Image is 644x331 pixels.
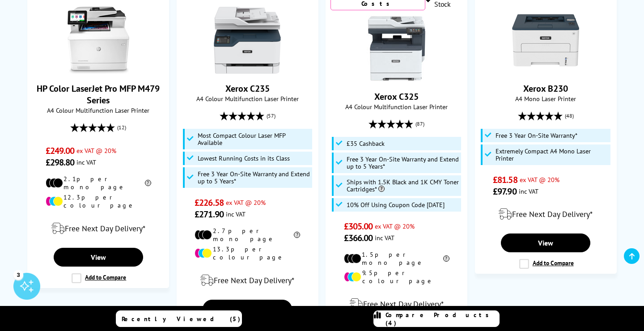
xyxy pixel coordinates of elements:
span: inc VAT [226,210,246,218]
span: A4 Colour Multifunction Laser Printer [330,102,462,111]
span: (12) [117,119,126,136]
span: £35 Cashback [347,140,385,147]
label: Add to Compare [72,273,126,283]
a: View [501,233,590,252]
a: Xerox B230 [523,83,568,94]
span: Recently Viewed (5) [122,315,241,323]
span: Compare Products (4) [386,311,499,327]
span: £305.00 [344,221,373,232]
span: £298.80 [46,157,75,168]
a: Xerox C325 [363,75,430,84]
div: modal_delivery [480,202,612,227]
span: A4 Colour Multifunction Laser Printer [32,106,164,115]
span: Free 3 Year On-Site Warranty and Extend up to 5 Years* [198,170,310,185]
a: Xerox B230 [512,67,579,76]
img: Xerox C325 [363,15,430,82]
span: 10% Off Using Coupon Code [DATE] [347,201,445,208]
span: ex VAT @ 20% [76,146,116,155]
span: Extremely Compact A4 Mono Laser Printer [496,148,608,162]
a: Compare Products (4) [373,310,500,327]
span: (87) [415,115,424,132]
label: Add to Compare [519,259,574,269]
li: 2.1p per mono page [46,175,151,191]
span: (48) [565,107,574,124]
span: £226.58 [195,197,224,208]
span: £97.90 [493,186,517,197]
div: modal_delivery [330,292,462,317]
a: Xerox C235 [225,83,270,94]
span: Free 3 Year On-Site Warranty and Extend up to 5 Years* [347,156,459,170]
span: £249.00 [46,145,75,157]
img: Xerox B230 [512,7,579,74]
span: £271.90 [195,208,224,220]
a: Recently Viewed (5) [116,310,242,327]
a: HP Color LaserJet Pro MFP M479 Series [37,83,160,106]
a: View [203,300,292,318]
li: 12.3p per colour page [46,193,151,209]
li: 13.3p per colour page [195,245,300,261]
a: View [54,248,143,267]
span: £81.58 [493,174,517,186]
li: 2.7p per mono page [195,227,300,243]
span: inc VAT [519,187,538,195]
div: modal_delivery [32,216,164,241]
span: Lowest Running Costs in its Class [198,155,290,162]
span: inc VAT [375,233,394,242]
span: ex VAT @ 20% [226,198,266,207]
span: A4 Mono Laser Printer [480,94,612,103]
img: Xerox C235 [214,7,281,74]
span: Most Compact Colour Laser MFP Available [198,132,310,146]
span: A4 Colour Multifunction Laser Printer [182,94,314,103]
li: 9.5p per colour page [344,269,449,285]
a: Xerox C325 [374,91,419,102]
div: 3 [13,270,23,280]
span: ex VAT @ 20% [520,175,559,184]
span: (57) [267,107,275,124]
a: HP Color LaserJet Pro MFP M479 Series [65,67,132,76]
div: modal_delivery [182,268,314,293]
span: Free 3 Year On-Site Warranty* [496,132,577,139]
span: inc VAT [76,158,96,166]
span: Ships with 1.5K Black and 1K CMY Toner Cartridges* [347,178,459,193]
li: 1.5p per mono page [344,250,449,267]
img: HP Color LaserJet Pro MFP M479 Series [65,7,132,74]
span: £366.00 [344,232,373,244]
a: Xerox C235 [214,67,281,76]
span: ex VAT @ 20% [375,222,415,230]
